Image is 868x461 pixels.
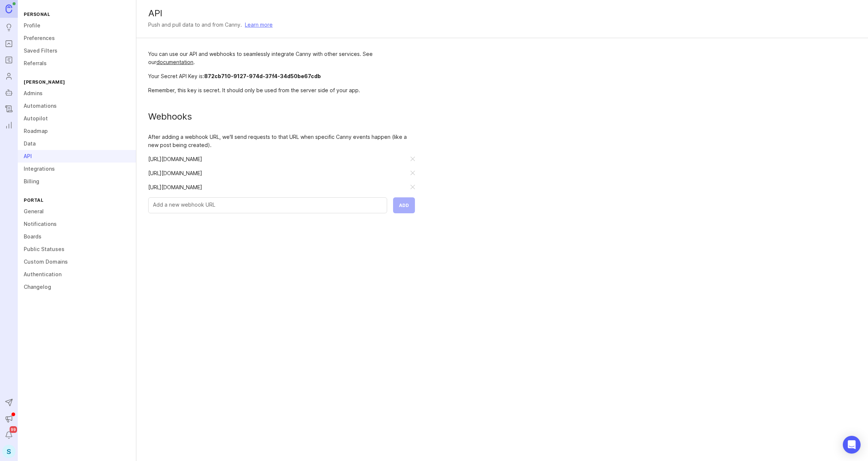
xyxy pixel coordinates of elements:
span: 99 [10,426,17,433]
span: 872cb710-9127-974d-37f4-34d50be67cdb [204,73,321,79]
a: Notifications [18,218,136,230]
a: Saved Filters [18,44,136,57]
div: [PERSON_NAME] [18,77,136,87]
a: Portal [2,37,16,50]
a: Authentication [18,268,136,281]
div: [URL][DOMAIN_NAME] [148,169,405,177]
a: Changelog [18,281,136,293]
a: Autopilot [18,112,136,125]
input: Add a new webhook URL [153,201,382,209]
div: After adding a webhook URL, we'll send requests to that URL when specific Canny events happen (li... [148,133,415,149]
a: Reporting [2,118,16,132]
div: Remember, this key is secret. It should only be used from the server side of your app. [148,86,415,94]
a: Ideas [2,21,16,34]
div: Portal [18,195,136,205]
a: Preferences [18,32,136,44]
a: Automations [18,100,136,112]
a: Changelog [2,102,16,116]
button: Announcements [2,412,16,425]
div: Push and pull data to and from Canny. [148,21,242,29]
a: Data [18,137,136,150]
a: Admins [18,87,136,100]
a: Custom Domains [18,255,136,268]
img: Canny Home [6,4,12,13]
a: Referrals [18,57,136,70]
button: S [2,445,16,458]
a: Learn more [245,21,273,29]
a: Roadmap [18,125,136,137]
div: [URL][DOMAIN_NAME] [148,183,405,191]
div: Personal [18,9,136,19]
div: You can use our API and webhooks to seamlessly integrate Canny with other services. See our . [148,50,415,66]
a: Users [2,70,16,83]
a: Roadmaps [2,53,16,67]
div: Open Intercom Messenger [843,436,861,454]
a: General [18,205,136,218]
a: Public Statuses [18,243,136,255]
div: [URL][DOMAIN_NAME] [148,155,405,163]
button: Send to Autopilot [2,396,16,409]
a: Boards [18,230,136,243]
button: Notifications [2,428,16,442]
a: documentation [156,59,193,65]
div: API [148,9,856,18]
a: Integrations [18,163,136,175]
div: Your Secret API Key is: [148,72,415,80]
a: Profile [18,19,136,32]
a: Autopilot [2,86,16,99]
a: Billing [18,175,136,188]
div: Webhooks [148,112,415,121]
